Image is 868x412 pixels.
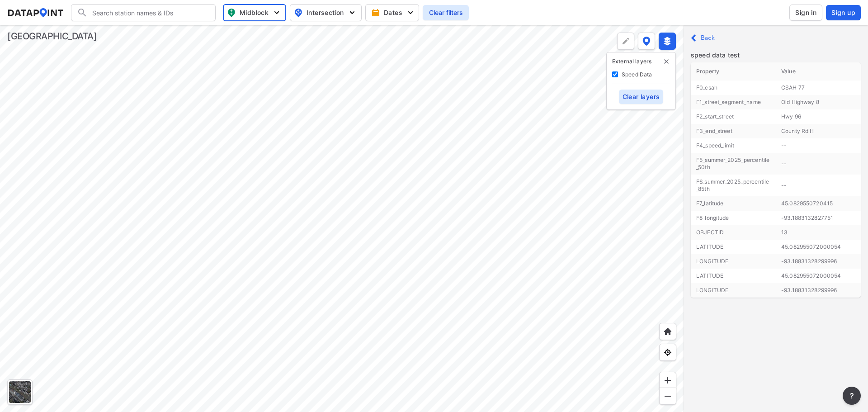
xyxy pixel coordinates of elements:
span: Clear filters [428,8,463,17]
button: more [843,387,861,405]
td: F7_latitude [691,196,776,211]
a: Sign up [824,5,861,20]
img: 5YPKRKmlfpI5mqlR8AD95paCi+0kK1fRFDJSaMmawlwaeJcJwk9O2fotCW5ve9gAAAAASUVORK5CYII= [406,8,415,17]
td: OBJECTID [691,225,776,240]
img: +XpAUvaXAN7GudzAAAAAElFTkSuQmCC [663,327,672,336]
img: 5YPKRKmlfpI5mqlR8AD95paCi+0kK1fRFDJSaMmawlwaeJcJwk9O2fotCW5ve9gAAAAASUVORK5CYII= [348,8,357,17]
span: ? [848,390,855,401]
td: LATITUDE [691,269,776,283]
td: Old Highway 8 [776,95,861,109]
div: View my location [659,344,676,361]
div: Toggle basemap [7,379,33,405]
td: LONGITUDE [691,283,776,298]
span: Sign up [831,8,855,17]
td: F4_speed_limit [691,138,776,153]
img: ZvzfEJKXnyWIrJytrsY285QMwk63cM6Drc+sIAAAAASUVORK5CYII= [663,376,672,385]
button: Sign in [789,5,822,21]
td: County Rd H [776,124,861,138]
button: External layers [659,33,676,50]
img: data-point-layers.37681fc9.svg [642,37,651,46]
td: 45.082955072000054 [776,240,861,254]
img: close-external-leyer.3061a1c7.svg [663,58,670,65]
table: customized table [691,62,861,298]
td: 45.082955072000054 [776,269,861,283]
button: Midblock [223,4,286,21]
td: -- [776,138,861,153]
button: Dates [365,4,419,21]
img: +Dz8AAAAASUVORK5CYII= [621,37,630,46]
span: Midblock [227,7,280,18]
td: LONGITUDE [691,254,776,269]
button: DataPoint layers [638,33,655,50]
button: Intersection [290,4,362,21]
td: CSAH 77 [776,81,861,95]
span: Intersection [294,7,356,18]
td: 13 [776,225,861,240]
td: -93.1883132827751 [776,211,861,225]
p: speed data test [691,51,861,60]
p: External layers [612,58,670,65]
span: Sign in [795,8,816,17]
label: Back [701,35,715,41]
img: 5YPKRKmlfpI5mqlR8AD95paCi+0kK1fRFDJSaMmawlwaeJcJwk9O2fotCW5ve9gAAAAASUVORK5CYII= [272,8,281,17]
th: Value [776,62,861,81]
span: Clear layers [623,92,660,101]
span: Dates [373,8,413,17]
td: F0_csah [691,81,776,95]
td: -- [776,178,861,193]
div: Zoom in [659,372,676,389]
button: Clear filters [423,5,469,20]
td: F5_summer_2025_percentile_50th [691,153,776,175]
td: Hwy 96 [776,109,861,124]
button: Sign up [826,5,861,20]
div: [GEOGRAPHIC_DATA] [7,30,97,43]
td: F6_summer_2025_percentile_85th [691,175,776,196]
td: F1_street_segment_name [691,95,776,109]
input: Search [88,5,210,20]
img: zeq5HYn9AnE9l6UmnFLPAAAAAElFTkSuQmCC [663,348,672,357]
td: F2_start_street [691,109,776,124]
a: Sign in [788,5,824,21]
td: F8_longitude [691,211,776,225]
div: Home [659,323,676,340]
td: -93.18831328299996 [776,254,861,269]
img: dataPointLogo.9353c09d.svg [7,8,64,17]
img: MAAAAAElFTkSuQmCC [663,392,672,401]
div: Zoom out [659,388,676,405]
img: map_pin_int.54838e6b.svg [293,7,304,18]
td: 45.0829550720415 [776,196,861,211]
button: Clear layers [619,90,664,104]
img: calendar-gold.39a51dde.svg [371,8,380,17]
div: Polygon tool [617,33,634,50]
button: delete [663,58,670,65]
td: -- [776,156,861,171]
th: Property [691,62,776,81]
td: LATITUDE [691,240,776,254]
td: F3_end_street [691,124,776,138]
img: map_pin_mid.602f9df1.svg [226,7,237,18]
td: -93.18831328299996 [776,283,861,298]
img: layers-active.d9e7dc51.svg [663,37,672,46]
label: Speed Data [622,71,652,78]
